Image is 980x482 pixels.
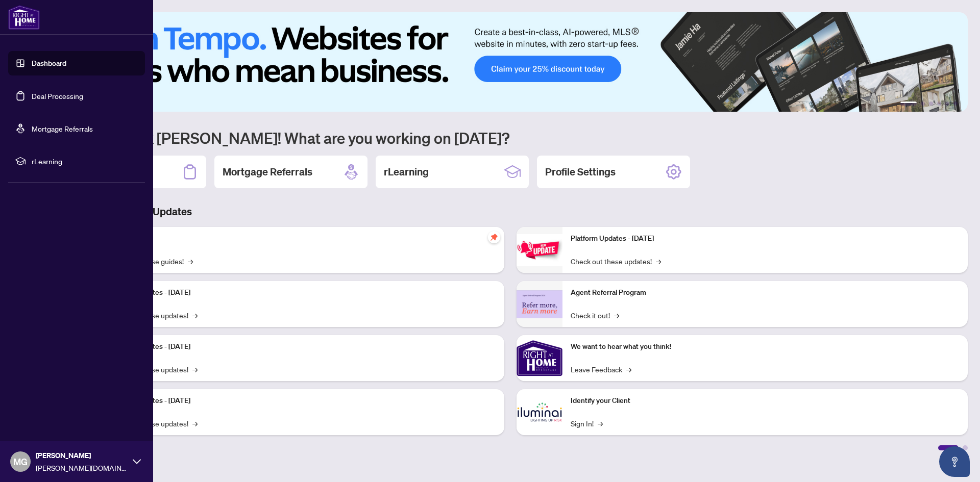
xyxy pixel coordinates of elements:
[626,364,631,375] span: →
[571,341,960,352] p: We want to hear what you think!
[36,450,128,461] span: [PERSON_NAME]
[953,102,958,106] button: 6
[188,256,193,267] span: →
[571,395,960,407] p: Identify your Client
[571,418,603,429] a: Sign In!→
[32,59,66,68] a: Dashboard
[488,231,500,243] span: pushpin
[517,389,562,435] img: Identify your Client
[921,102,925,106] button: 2
[945,102,949,106] button: 5
[32,124,93,133] a: Mortgage Referrals
[517,335,562,381] img: We want to hear what you think!
[937,102,941,106] button: 4
[107,341,496,352] p: Platform Updates - [DATE]
[939,446,970,477] button: Open asap
[53,128,968,147] h1: Welcome back [PERSON_NAME]! What are you working on [DATE]?
[8,5,40,30] img: logo
[517,290,562,318] img: Agent Referral Program
[192,364,198,375] span: →
[571,233,960,244] p: Platform Updates - [DATE]
[571,364,631,375] a: Leave Feedback→
[53,205,968,219] h3: Brokerage & Industry Updates
[900,102,917,106] button: 1
[36,462,128,473] span: [PERSON_NAME][DOMAIN_NAME][EMAIL_ADDRESS][DOMAIN_NAME]
[107,395,496,407] p: Platform Updates - [DATE]
[192,418,198,429] span: →
[571,310,619,321] a: Check it out!→
[107,233,496,244] p: Self-Help
[192,310,198,321] span: →
[107,287,496,298] p: Platform Updates - [DATE]
[545,165,616,179] h2: Profile Settings
[929,102,933,106] button: 3
[13,454,28,469] span: MG
[223,165,312,179] h2: Mortgage Referrals
[571,287,960,298] p: Agent Referral Program
[53,12,968,112] img: Slide 0
[517,234,562,266] img: Platform Updates - June 23, 2025
[32,156,138,167] span: rLearning
[32,91,83,100] a: Deal Processing
[656,256,661,267] span: →
[571,256,661,267] a: Check out these updates!→
[614,310,619,321] span: →
[384,165,429,179] h2: rLearning
[598,418,603,429] span: →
